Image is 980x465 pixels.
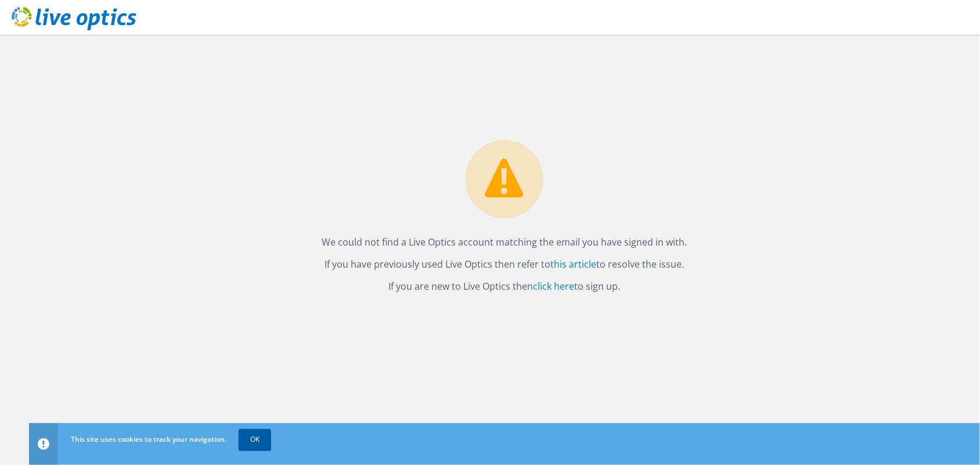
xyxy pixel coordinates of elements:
a: this article [551,258,597,271]
p: If you are new to Live Optics then to sign up. [322,279,687,295]
a: OK [239,429,271,450]
p: If you have previously used Live Optics then refer to to resolve the issue. [322,257,687,273]
a: click here [534,280,575,293]
span: This site uses cookies to track your navigation. [71,434,226,444]
p: We could not find a Live Optics account matching the email you have signed in with. [322,235,687,251]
